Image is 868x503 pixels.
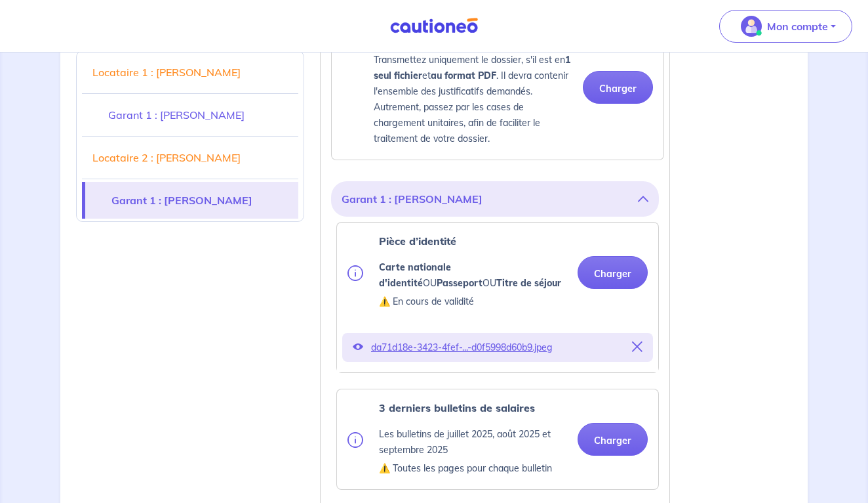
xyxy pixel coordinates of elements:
[719,10,852,43] button: illu_account_valid_menu.svgMon compte
[342,186,648,211] button: Garant 1 : [PERSON_NAME]
[353,338,363,357] button: Voir
[347,432,363,448] img: info.svg
[437,277,483,289] strong: Passeport
[767,18,828,34] p: Mon compte
[82,54,298,91] a: Locataire 1 : [PERSON_NAME]
[385,18,483,34] img: Cautioneo
[331,14,664,160] div: categoryName: profile, userCategory: student
[431,70,496,81] strong: au format PDF
[347,265,363,281] img: info.svg
[336,222,659,373] div: categoryName: national-id, userCategory: office-holder
[379,426,567,458] p: Les bulletins de juillet 2025, août 2025 et septembre 2025
[578,256,648,289] button: Charger
[379,259,567,291] p: OU OU
[82,97,298,133] a: Garant 1 : [PERSON_NAME]
[741,16,762,37] img: illu_account_valid_menu.svg
[379,401,535,414] strong: 3 derniers bulletins de salaires
[379,261,451,289] strong: Carte nationale d'identité
[496,277,561,289] strong: Titre de séjour
[371,338,624,357] p: da71d18e-3423-4fef-...-d0f5998d60b9.jpeg
[379,460,567,476] p: ⚠️ Toutes les pages pour chaque bulletin
[336,389,659,490] div: categoryName: pay-slip, userCategory: office-holder
[379,294,567,309] p: ⚠️ En cours de validité
[82,139,298,176] a: Locataire 2 : [PERSON_NAME]
[632,338,642,357] button: Supprimer
[578,423,648,456] button: Charger
[379,234,456,248] strong: Pièce d’identité
[583,71,653,104] button: Charger
[374,52,572,146] p: Transmettez uniquement le dossier, s'il est en et . Il devra contenir l'ensemble des justificatif...
[85,182,298,219] a: Garant 1 : [PERSON_NAME]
